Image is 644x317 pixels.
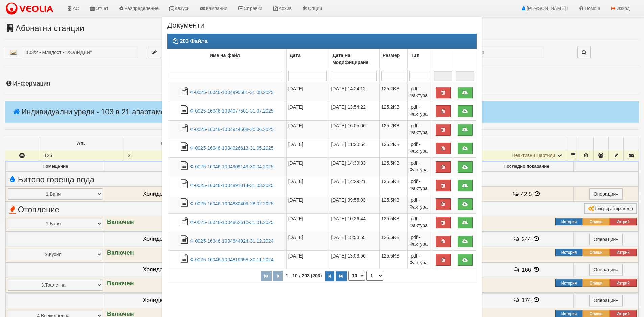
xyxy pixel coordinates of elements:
td: Размер: No sort applied, activate to apply an ascending sort [379,49,407,69]
td: .pdf - Фактура [408,120,432,139]
a: Ф-0025-16046-1004891014-31.03.2025 [190,182,273,188]
td: .pdf - Фактура [408,213,432,232]
td: 125.5KB [379,250,407,269]
a: Ф-0025-16046-1004880409-28.02.2025 [190,201,273,206]
td: .pdf - Фактура [408,176,432,195]
td: [DATE] 13:03:56 [329,250,379,269]
b: Име на файл [210,53,240,58]
td: [DATE] [286,139,329,157]
tr: Ф-0025-16046-1004977581-31.07.2025.pdf - Фактура [168,102,476,120]
td: [DATE] [286,102,329,120]
span: 1 - 10 / 203 (203) [284,273,324,278]
td: Тип: No sort applied, activate to apply an ascending sort [408,49,432,69]
td: [DATE] 14:39:33 [329,157,379,176]
span: Документи [167,22,205,34]
td: .pdf - Фактура [408,195,432,213]
td: [DATE] [286,83,329,102]
tr: Ф-0025-16046-1004862610-31.01.2025.pdf - Фактура [168,213,476,232]
b: Размер [383,53,400,58]
select: Страница номер [366,271,383,281]
td: [DATE] [286,232,329,250]
td: [DATE] [286,250,329,269]
td: Дата на модифициране: No sort applied, activate to apply an ascending sort [329,49,379,69]
td: [DATE] [286,157,329,176]
a: Ф-0025-16046-1004926613-31.05.2025 [190,145,273,151]
td: [DATE] 13:54:22 [329,102,379,120]
td: 125.5KB [379,157,407,176]
td: [DATE] [286,176,329,195]
button: Първа страница [261,271,272,281]
tr: Ф-0025-16046-1004909149-30.04.2025.pdf - Фактура [168,157,476,176]
td: 125.2KB [379,83,407,102]
td: 125.5KB [379,195,407,213]
button: Следваща страница [325,271,334,281]
strong: 203 Файла [180,38,208,44]
td: [DATE] 09:55:03 [329,195,379,213]
td: [DATE] 16:05:06 [329,120,379,139]
button: Предишна страница [273,271,283,281]
tr: Ф-0025-16046-1004926613-31.05.2025.pdf - Фактура [168,139,476,157]
td: [DATE] 11:20:54 [329,139,379,157]
td: 125.2KB [379,102,407,120]
td: : No sort applied, activate to apply an ascending sort [454,49,476,69]
td: [DATE] [286,195,329,213]
b: Дата на модифициране [332,53,368,65]
td: [DATE] 14:29:21 [329,176,379,195]
td: .pdf - Фактура [408,139,432,157]
td: 125.5KB [379,232,407,250]
td: [DATE] 14:24:12 [329,83,379,102]
a: Ф-0025-16046-1004977581-31.07.2025 [190,108,273,114]
a: Ф-0025-16046-1004909149-30.04.2025 [190,164,273,169]
td: [DATE] 10:36:44 [329,213,379,232]
td: .pdf - Фактура [408,232,432,250]
b: Дата [290,53,301,58]
tr: Ф-0025-16046-1004819658-30.11.2024.pdf - Фактура [168,250,476,269]
a: Ф-0025-16046-1004844924-31.12.2024 [190,238,273,244]
td: : No sort applied, activate to apply an ascending sort [432,49,454,69]
a: Ф-0025-16046-1004862610-31.01.2025 [190,220,273,225]
td: .pdf - Фактура [408,157,432,176]
td: [DATE] [286,213,329,232]
tr: Ф-0025-16046-1004844924-31.12.2024.pdf - Фактура [168,232,476,250]
tr: Ф-0025-16046-1004995581-31.08.2025.pdf - Фактура [168,83,476,102]
td: .pdf - Фактура [408,250,432,269]
td: Дата: No sort applied, activate to apply an ascending sort [286,49,329,69]
b: Тип [411,53,419,58]
td: Име на файл: No sort applied, activate to apply an ascending sort [168,49,287,69]
tr: Ф-0025-16046-1004944568-30.06.2025.pdf - Фактура [168,120,476,139]
td: 125.5KB [379,213,407,232]
td: .pdf - Фактура [408,102,432,120]
td: [DATE] [286,120,329,139]
td: 125.5KB [379,176,407,195]
a: Ф-0025-16046-1004944568-30.06.2025 [190,127,273,132]
select: Брой редове на страница [348,271,365,281]
td: [DATE] 15:53:55 [329,232,379,250]
button: Последна страница [336,271,347,281]
tr: Ф-0025-16046-1004891014-31.03.2025.pdf - Фактура [168,176,476,195]
td: 125.2KB [379,120,407,139]
a: Ф-0025-16046-1004819658-30.11.2024 [190,257,273,262]
td: .pdf - Фактура [408,83,432,102]
a: Ф-0025-16046-1004995581-31.08.2025 [190,90,273,95]
tr: Ф-0025-16046-1004880409-28.02.2025.pdf - Фактура [168,195,476,213]
td: 125.2KB [379,139,407,157]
